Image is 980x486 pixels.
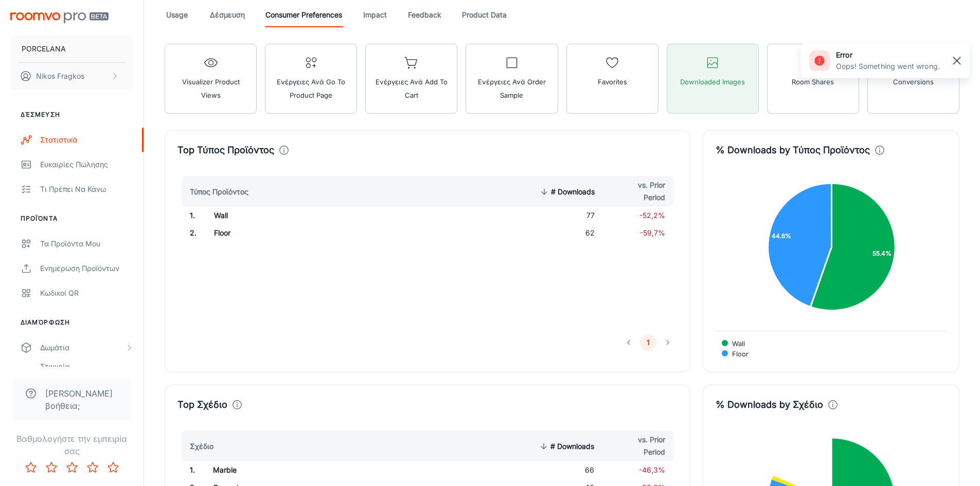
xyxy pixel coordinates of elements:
span: Floor [724,349,749,358]
button: Rate 1 star [21,457,41,478]
span: Ενέργειες ανά Add to Cart [372,75,451,102]
h4: % Downloads by Σχέδιο [716,398,823,412]
h6: error [836,49,940,61]
span: Visualizer Product Views [171,75,250,102]
a: Impact [363,3,387,27]
a: Product Data [462,3,507,27]
p: Oops! Something went wrong. [836,61,940,72]
button: Nikos Fragkos [10,63,133,89]
span: Ενέργειες ανά Go To Product Page [272,75,350,102]
td: 1 . [177,461,205,479]
td: Wall [206,207,429,224]
a: Consumer Preferences [265,3,342,27]
button: page 1 [640,334,656,351]
td: 1 . [177,207,206,224]
button: Room Shares [767,44,859,114]
span: Τύπος Προϊόντος [190,186,262,198]
span: -59,7% [640,228,665,237]
span: -52,2% [639,211,665,220]
h4: Top Σχέδιο [177,398,227,412]
span: -46,3% [639,465,665,474]
td: Floor [206,224,429,242]
p: Βαθμολογήστε την εμπειρία σας [8,433,135,457]
img: Roomvo PRO Beta [10,12,109,23]
span: # Downloads [537,440,594,453]
span: # Downloads [538,186,595,198]
a: Feedback [408,3,441,27]
span: vs. Prior Period [611,434,665,458]
div: Στατιστικά [40,134,133,146]
button: Rate 4 star [82,457,103,478]
td: 62 [528,224,603,242]
button: Ενέργειες ανά Add to Cart [365,44,457,114]
button: Rate 2 star [41,457,62,478]
button: Ενέργειες ανά Order Sample [466,44,558,114]
a: Usage [165,3,189,27]
span: Ενέργειες ανά Order Sample [472,75,551,102]
span: vs. Prior Period [611,179,665,204]
div: Τι πρέπει να κάνω [40,184,133,195]
button: Rate 5 star [103,457,123,478]
button: Favorites [566,44,658,114]
span: Room Shares [792,75,834,88]
div: Ενημέρωση Προϊόντων [40,263,133,274]
span: Downloaded Images [680,75,745,88]
span: Favorites [598,75,627,88]
div: Στοιχεία [GEOGRAPHIC_DATA] [40,361,133,384]
div: Κωδικοί QR [40,287,133,299]
p: PORCELANA [22,43,66,55]
span: [PERSON_NAME] βοήθεια; [45,387,119,412]
h4: Top Τύπος Προϊόντος [177,143,274,157]
td: 77 [528,207,603,224]
span: Conversions [893,75,934,88]
nav: pagination navigation [619,334,678,351]
h4: % Downloads by Τύπος Προϊόντος [716,143,870,157]
span: Σχέδιο [190,440,227,453]
button: Ενέργειες ανά Go To Product Page [265,44,357,114]
div: Τα προϊόντα μου [40,238,133,249]
button: PORCELANA [10,35,133,62]
span: Wall [724,339,745,348]
button: Rate 3 star [62,457,82,478]
div: Ευκαιρίες πώλησης [40,159,133,170]
td: 2 . [177,224,206,242]
a: Δέσμευση [210,3,245,27]
button: Downloaded Images [667,44,759,114]
p: Nikos Fragkos [36,70,84,82]
button: Visualizer Product Views [165,44,257,114]
td: Marble [205,461,429,479]
div: Δωμάτια [40,342,125,353]
td: 66 [528,461,603,479]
